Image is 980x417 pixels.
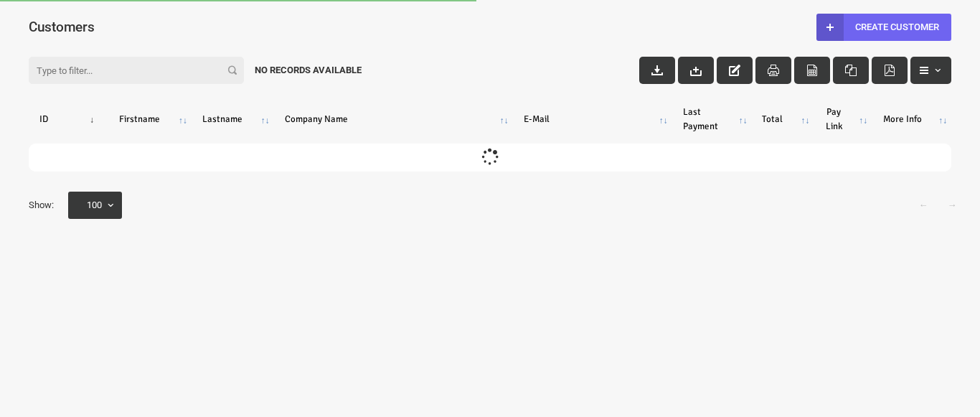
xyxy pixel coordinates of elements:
button: Import [678,57,714,84]
th: E-Mail: activate to sort column ascending [513,100,672,138]
button: Pdf [872,57,908,84]
button: CSV [794,57,830,84]
button: Download Invoice [639,57,675,84]
a: Create Customer [816,14,951,41]
div: No records available [244,57,372,84]
span: Show: [29,198,54,212]
a: → [938,192,966,219]
th: Total: activate to sort column ascending [751,100,814,138]
button: Excel [833,57,869,84]
a: ← [910,192,937,219]
th: Company Name: activate to sort column ascending [274,100,513,138]
th: Lastname: activate to sort column ascending [192,100,274,138]
button: Edit [717,57,753,84]
span: Customers [29,19,94,35]
th: More Info: activate to sort column ascending [872,100,951,138]
th: Pay Link: activate to sort column ascending [814,100,872,138]
span: 100 [79,192,122,219]
th: Last Payment: activate to sort column ascending [672,100,752,138]
span: 100 [87,198,114,212]
button: Print [755,57,791,84]
th: ID: activate to sort column ascending [29,100,108,138]
th: Firstname: activate to sort column ascending [108,100,192,138]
